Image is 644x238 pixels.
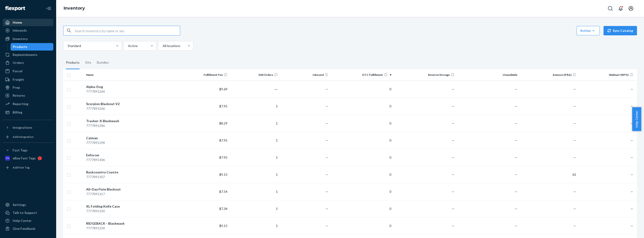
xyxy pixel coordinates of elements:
[13,77,24,82] div: Freight
[86,153,177,157] div: Enforcer
[86,187,177,192] div: All-Day Fixie Blackout
[3,92,53,99] a: Returns
[326,87,328,91] span: —
[11,43,54,51] a: Products
[606,4,615,13] button: Open Search Box
[229,98,280,115] td: 1
[330,115,393,132] td: 0
[3,67,53,75] a: Parcel
[86,175,177,179] div: 7777891307
[630,87,633,91] span: —
[573,104,576,108] span: —
[3,164,53,171] a: Add Fast Tag
[393,69,456,81] th: Reserve Storage
[280,69,330,81] th: Inbound
[13,156,36,161] div: eBay Fast Tags
[630,224,633,228] span: —
[3,225,53,232] button: Give Feedback
[13,202,26,207] div: Settings
[86,140,177,145] div: 7777891298
[515,207,517,211] span: —
[60,2,89,15] ol: breadcrumbs
[13,44,27,49] div: Products
[86,84,177,89] div: Alpha-Dog
[632,107,641,131] button: Help Center
[604,26,637,35] button: Sync Catalog
[86,102,177,106] div: Scorpion Blackout V2
[13,218,32,223] div: Help Center
[515,190,517,194] span: —
[515,121,517,125] span: —
[630,155,633,159] span: —
[13,60,24,65] div: Orders
[86,89,177,94] div: 7777891264
[86,170,177,175] div: Backcountry Coyote
[86,226,177,231] div: 7777891334
[3,59,53,66] a: Orders
[13,110,22,115] div: Billing
[13,102,28,106] div: Reporting
[630,138,633,142] span: —
[162,44,163,48] input: All locations
[229,115,280,132] td: 1
[229,149,280,166] td: 1
[13,37,28,41] div: Inventory
[452,155,454,159] span: —
[86,221,177,226] div: RIDGEBACK - Blackwash
[330,81,393,98] td: 0
[580,28,596,33] div: Action
[3,35,53,43] a: Inventory
[3,84,53,91] a: Prep
[13,85,20,90] div: Prep
[219,155,227,159] span: $7.95
[3,217,53,224] a: Help Center
[84,69,179,81] th: Name
[13,69,22,73] div: Parcel
[219,224,227,228] span: $9.15
[86,106,177,111] div: 7777891266
[515,224,517,228] span: —
[219,190,227,194] span: $7.54
[13,226,35,231] div: Give Feedback
[452,121,454,125] span: —
[456,69,519,81] th: Unavailable
[3,124,53,131] button: Integrations
[3,109,53,116] a: Billing
[13,52,37,57] div: Replenishments
[229,183,280,200] td: 1
[67,44,68,48] input: Standard
[630,172,633,176] span: —
[330,132,393,149] td: 0
[219,172,227,176] span: $9.15
[573,121,576,125] span: —
[573,190,576,194] span: —
[573,155,576,159] span: —
[630,121,633,125] span: —
[326,224,328,228] span: —
[229,132,280,149] td: 1
[219,207,227,211] span: $7.34
[13,28,27,33] div: Inbounds
[330,200,393,217] td: 0
[515,172,517,176] span: —
[326,138,328,142] span: —
[519,69,578,81] th: Amazon (FBA)
[452,224,454,228] span: —
[229,81,280,98] td: ―
[452,138,454,142] span: —
[330,217,393,234] td: 0
[326,172,328,176] span: —
[578,69,637,81] th: Walmart (WFS)
[75,26,180,35] input: Search inventory by name or sku
[229,69,280,81] th: 30d Orders
[326,104,328,108] span: —
[5,6,25,11] img: Flexport logo
[452,172,454,176] span: —
[13,210,37,215] div: Talk to Support
[330,149,393,166] td: 0
[452,190,454,194] span: —
[86,157,177,162] div: 7777891306
[573,224,576,228] span: —
[326,155,328,159] span: —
